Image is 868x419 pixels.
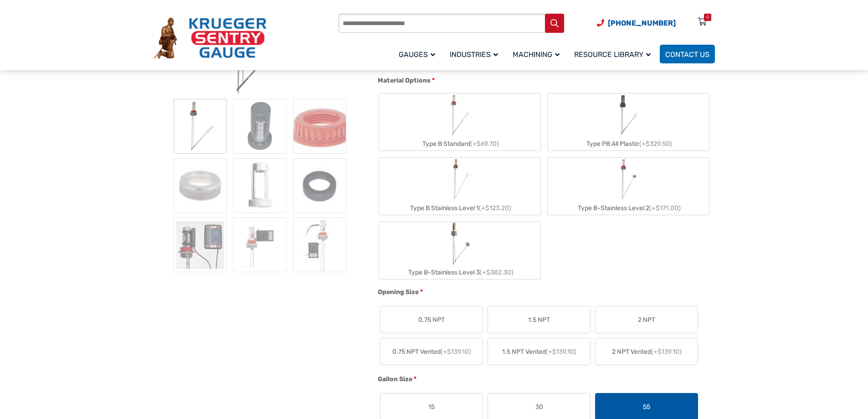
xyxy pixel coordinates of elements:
[470,140,499,148] span: (+$69.70)
[428,402,435,412] span: 15
[444,43,507,65] a: Industries
[393,43,444,65] a: Gauges
[174,99,227,154] img: Barrel Gauge
[233,217,287,272] img: Barrel Gauge - Image 8
[513,50,560,59] span: Machining
[392,347,471,357] span: 0.75 NPT Vented
[432,76,435,85] abbr: required
[293,158,346,213] img: Barrel Gauge - Image 6
[379,93,540,150] label: Type B Standard
[418,315,445,325] span: 0.75 NPT
[233,158,287,213] img: Barrel Gauge - Image 5
[535,402,543,412] span: 30
[569,43,660,65] a: Resource Library
[608,19,676,27] span: [PHONE_NUMBER]
[548,137,709,150] div: Type PB All Plastic
[420,287,423,297] abbr: required
[378,288,419,296] span: Opening Size
[441,348,471,356] span: (+$139.10)
[548,93,709,150] label: Type PB All Plastic
[597,17,676,29] a: Phone Number (920) 434-8860
[528,315,550,325] span: 1.5 NPT
[479,204,511,212] span: (+$123.20)
[638,315,655,325] span: 2 NPT
[293,99,346,154] img: Barrel Gauge - Image 3
[379,158,540,215] label: Type B Stainless Level 1
[651,348,682,356] span: (+$139.10)
[665,50,709,59] span: Contact Us
[502,347,576,357] span: 1.5 NPT Vented
[480,269,514,276] span: (+$382.30)
[643,402,650,412] span: 55
[414,374,416,384] abbr: required
[233,99,287,154] img: PVG
[450,50,498,59] span: Industries
[639,140,672,148] span: (+$329.50)
[379,137,540,150] div: Type B Standard
[174,158,227,213] img: Barrel Gauge - Image 4
[548,158,709,215] label: Type B-Stainless Level 2
[546,348,576,356] span: (+$139.10)
[574,50,651,59] span: Resource Library
[379,222,540,279] label: Type B-Stainless Level 3
[378,375,412,383] span: Gallon Size
[548,202,709,215] div: Type B-Stainless Level 2
[174,217,227,272] img: LED At A Glance Remote Monitor
[507,43,569,65] a: Machining
[378,77,431,84] span: Material Options
[660,45,715,63] a: Contact Us
[649,204,681,212] span: (+$171.00)
[379,202,540,215] div: Type B Stainless Level 1
[154,17,267,59] img: Krueger Sentry Gauge
[293,217,346,272] img: Barrel Gauge - Image 9
[612,347,682,357] span: 2 NPT Vented
[399,50,435,59] span: Gauges
[379,266,540,279] div: Type B-Stainless Level 3
[706,14,709,21] div: 0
